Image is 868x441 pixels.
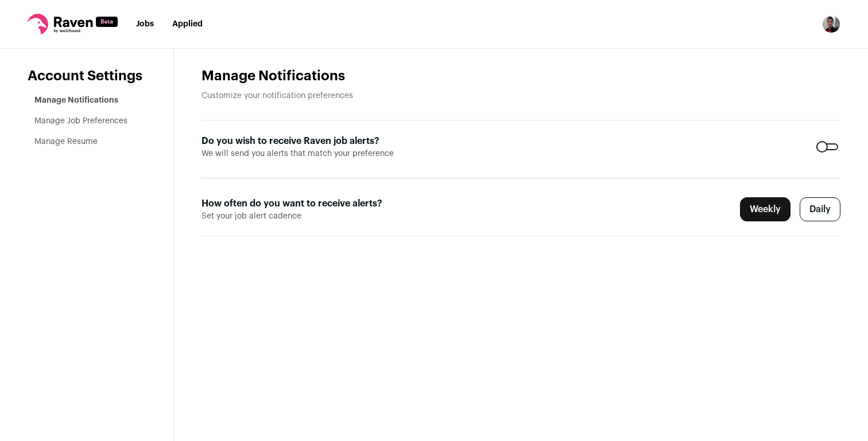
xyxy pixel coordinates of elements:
[28,67,146,85] header: Account Settings
[34,117,127,125] a: Manage Job Preferences
[201,210,407,222] span: Set your job alert cadence
[822,15,840,33] img: 18716336-medium_jpg
[172,20,203,28] a: Applied
[800,197,840,221] label: Daily
[201,90,840,102] p: Customize your notification preferences
[201,148,407,159] span: We will send you alerts that match your preference
[201,197,407,210] label: How often do you want to receive alerts?
[136,20,154,28] a: Jobs
[34,96,118,104] a: Manage Notifications
[822,15,840,33] button: Open dropdown
[201,134,407,148] label: Do you wish to receive Raven job alerts?
[201,67,840,85] h1: Manage Notifications
[740,197,790,221] label: Weekly
[34,138,98,146] a: Manage Resume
